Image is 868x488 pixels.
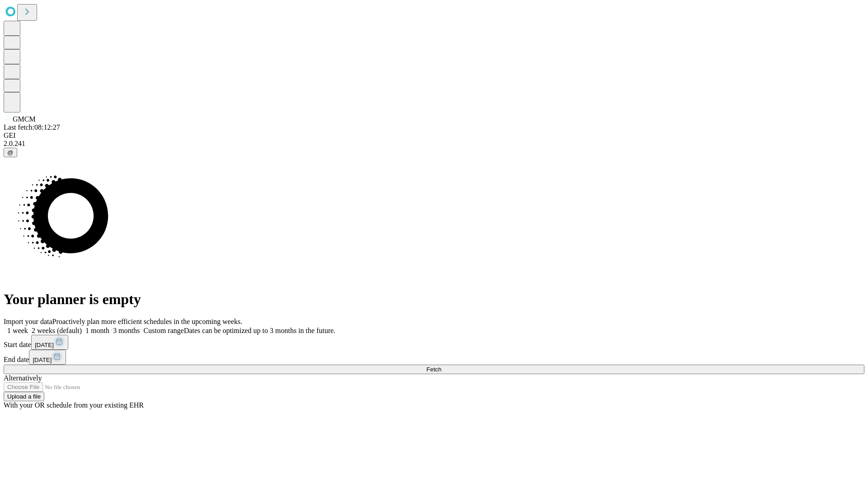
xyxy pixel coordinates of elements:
[52,318,242,325] span: Proactively plan more efficient schedules in the upcoming weeks.
[4,350,864,365] div: End date
[85,327,109,334] span: 1 month
[35,342,54,348] span: [DATE]
[4,140,864,148] div: 2.0.241
[184,327,335,334] span: Dates can be optimized up to 3 months in the future.
[29,350,66,365] button: [DATE]
[31,335,68,350] button: [DATE]
[4,335,864,350] div: Start date
[4,123,60,131] span: Last fetch: 08:12:27
[13,115,36,123] span: GMCM
[4,148,17,157] button: @
[4,392,44,401] button: Upload a file
[143,327,184,334] span: Custom range
[7,149,14,156] span: @
[33,357,52,363] span: [DATE]
[7,327,28,334] span: 1 week
[4,374,42,382] span: Alternatively
[4,318,52,325] span: Import your data
[4,131,864,140] div: GEI
[4,365,864,374] button: Fetch
[4,291,864,308] h1: Your planner is empty
[426,366,441,373] span: Fetch
[113,327,140,334] span: 3 months
[4,401,144,409] span: With your OR schedule from your existing EHR
[32,327,82,334] span: 2 weeks (default)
